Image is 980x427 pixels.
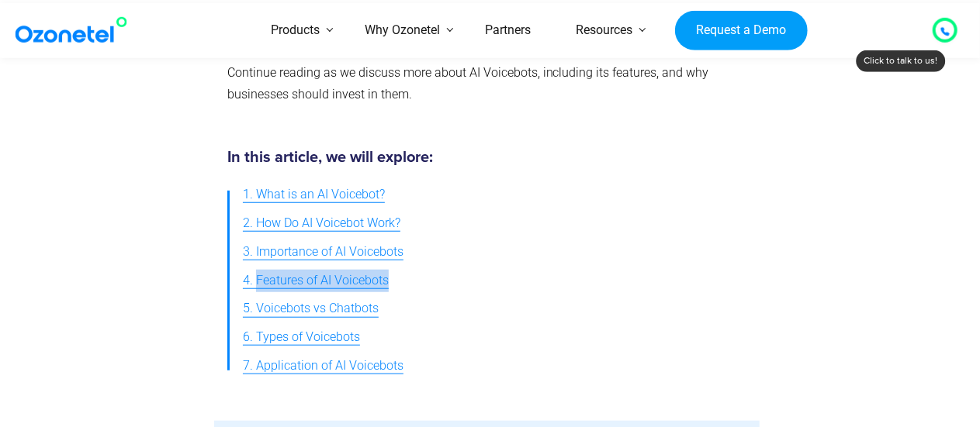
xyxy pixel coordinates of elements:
[243,270,389,292] span: 4. Features of AI Voicebots
[243,352,403,381] a: 7. Application of AI Voicebots
[227,150,747,165] h5: In this article, we will explore:
[243,267,389,295] a: 4. Features of AI Voicebots
[243,323,360,352] a: 6. Types of Voicebots
[243,355,403,377] span: 7. Application of AI Voicebots
[243,184,385,206] span: 1. What is an AI Voicebot?
[243,326,360,349] span: 6. Types of Voicebots
[343,3,463,58] a: Why Ozonetel
[243,294,379,323] a: 5. Voicebots vs Chatbots
[554,3,656,58] a: Resources
[243,298,379,320] span: 5. Voicebots vs Chatbots
[243,241,403,263] span: 3. Importance of AI Voicebots
[675,10,808,50] a: Request a Demo
[243,238,403,267] a: 3. Importance of AI Voicebots
[243,212,400,235] span: 2. How Do AI Voicebot Work?
[243,209,400,238] a: 2. How Do AI Voicebot Work?
[463,3,554,58] a: Partners
[243,181,385,209] a: 1. What is an AI Voicebot?
[227,65,709,102] span: Continue reading as we discuss more about AI Voicebots, including its features, and why businesse...
[249,3,343,58] a: Products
